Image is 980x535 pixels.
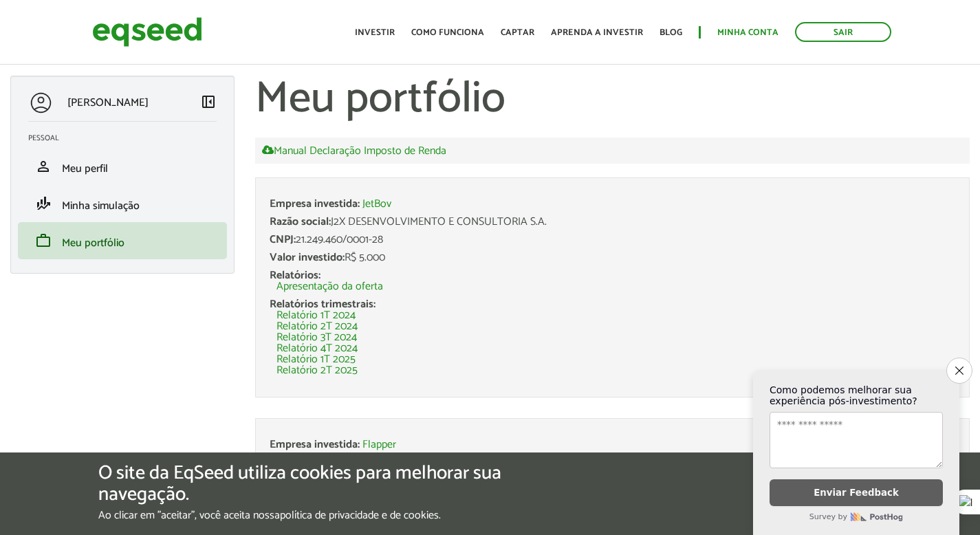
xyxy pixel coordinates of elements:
[28,232,217,249] a: workMeu portfólio
[200,94,217,110] span: left_panel_close
[35,232,52,249] span: work
[92,14,202,50] img: EqSeed
[270,195,360,213] span: Empresa investida:
[501,28,534,37] a: Captar
[28,195,217,212] a: finance_modeMinha simulação
[62,160,108,178] span: Meu perfil
[270,252,955,263] div: R$ 5.000
[276,332,357,343] a: Relatório 3T 2024
[362,439,396,450] a: Flapper
[355,28,395,37] a: Investir
[551,28,643,37] a: Aprenda a investir
[28,158,217,175] a: personMeu perfil
[35,195,52,212] span: finance_mode
[255,76,970,124] h1: Meu portfólio
[660,28,682,37] a: Blog
[276,365,358,376] a: Relatório 2T 2025
[98,463,569,505] h5: O site da EqSeed utiliza cookies para melhorar sua navegação.
[28,134,227,142] h2: Pessoal
[270,266,320,285] span: Relatórios:
[67,96,149,109] p: [PERSON_NAME]
[270,234,955,245] div: 21.249.460/0001-28
[276,343,358,354] a: Relatório 4T 2024
[98,509,569,522] p: Ao clicar em "aceitar", você aceita nossa .
[270,212,331,231] span: Razão social:
[62,197,140,215] span: Minha simulação
[276,321,358,332] a: Relatório 2T 2024
[276,310,356,321] a: Relatório 1T 2024
[411,28,484,37] a: Como funciona
[795,22,891,42] a: Sair
[717,28,778,37] a: Minha conta
[35,158,52,175] span: person
[18,185,227,222] li: Minha simulação
[280,510,439,521] a: política de privacidade e de cookies
[200,94,217,113] a: Colapsar menu
[18,148,227,185] li: Meu perfil
[270,230,296,249] span: CNPJ:
[276,281,383,292] a: Apresentação da oferta
[270,248,345,267] span: Valor investido:
[270,295,375,314] span: Relatórios trimestrais:
[62,234,124,252] span: Meu portfólio
[262,144,446,157] a: Manual Declaração Imposto de Renda
[270,435,360,454] span: Empresa investida:
[276,354,356,365] a: Relatório 1T 2025
[362,199,391,210] a: JetBov
[18,222,227,259] li: Meu portfólio
[270,217,955,228] div: J2X DESENVOLVIMENTO E CONSULTORIA S.A.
